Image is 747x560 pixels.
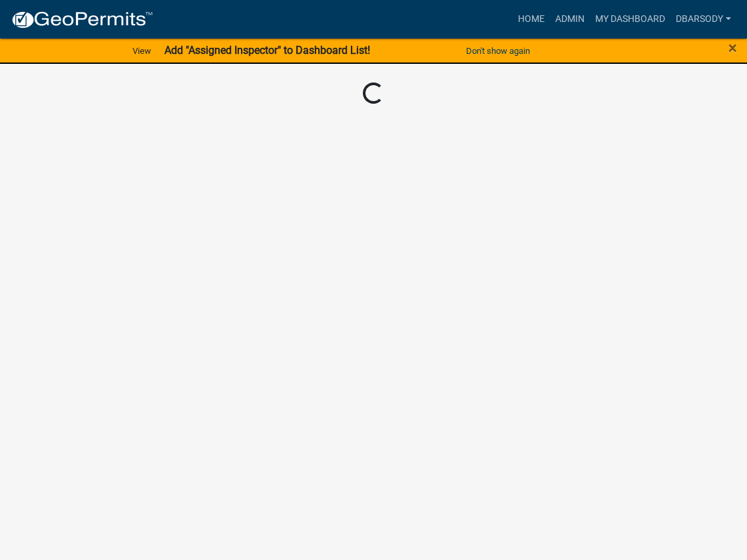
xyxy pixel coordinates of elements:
a: My Dashboard [590,7,670,32]
span: × [728,39,737,57]
a: View [127,40,156,62]
strong: Add "Assigned Inspector" to Dashboard List! [164,44,370,57]
button: Close [728,40,737,56]
button: Don't show again [461,40,535,62]
a: Admin [550,7,590,32]
a: Home [513,7,550,32]
a: Dbarsody [670,7,736,32]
